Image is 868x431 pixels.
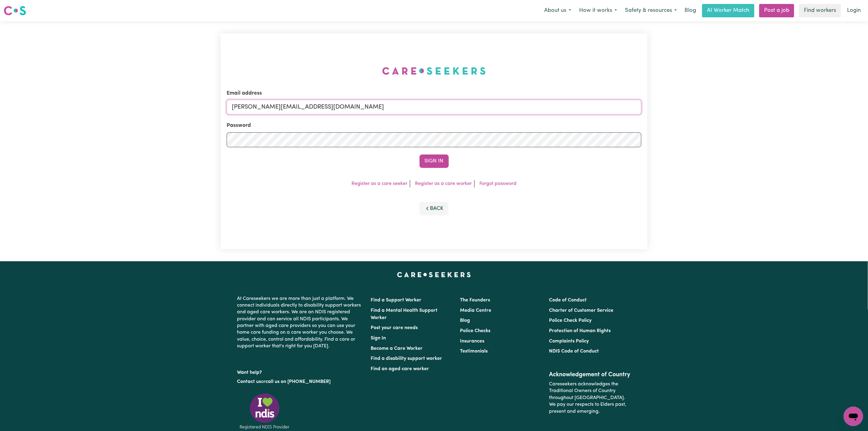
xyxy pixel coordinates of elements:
[420,202,449,215] button: Back
[352,181,407,186] a: Register as a care seeker
[237,379,261,384] a: Contact us
[460,318,470,323] a: Blog
[397,272,471,277] a: Careseekers home page
[759,4,794,17] a: Post a job
[4,5,26,16] img: Careseekers logo
[799,4,841,17] a: Find workers
[549,308,613,313] a: Charter of Customer Service
[420,155,449,168] button: Sign In
[227,122,251,130] label: Password
[575,4,621,17] button: How it works
[549,328,611,333] a: Protection of Human Rights
[371,346,423,351] a: Become a Care Worker
[227,100,641,114] input: Email address
[237,293,364,352] p: At Careseekers we are more than just a platform. We connect individuals directly to disability su...
[371,308,438,320] a: Find a Mental Health Support Worker
[237,376,364,388] p: or
[549,339,589,344] a: Complaints Policy
[549,298,587,303] a: Code of Conduct
[460,298,490,303] a: The Founders
[843,4,864,17] a: Login
[460,328,490,333] a: Police Checks
[681,4,700,17] a: Blog
[266,379,331,384] a: call us on [PHONE_NUMBER]
[4,4,26,18] a: Careseekers logo
[371,336,386,341] a: Sign In
[549,378,631,417] p: Careseekers acknowledges the Traditional Owners of Country throughout [GEOGRAPHIC_DATA]. We pay o...
[549,318,592,323] a: Police Check Policy
[227,89,262,97] label: Email address
[621,4,681,17] button: Safety & resources
[371,356,442,361] a: Find a disability support worker
[460,339,484,344] a: Insurances
[540,4,575,17] button: About us
[371,325,418,330] a: Post your care needs
[371,298,422,303] a: Find a Support Worker
[237,367,364,376] p: Want help?
[479,181,516,186] a: Forgot password
[371,367,429,371] a: Find an aged care worker
[460,349,488,354] a: Testimonials
[702,4,754,17] a: AI Worker Match
[549,349,599,354] a: NDIS Code of Conduct
[844,407,863,426] iframe: Button to launch messaging window, conversation in progress
[549,371,631,378] h2: Acknowledgement of Country
[415,181,472,186] a: Register as a care worker
[237,392,292,430] img: Registered NDIS provider
[460,308,491,313] a: Media Centre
